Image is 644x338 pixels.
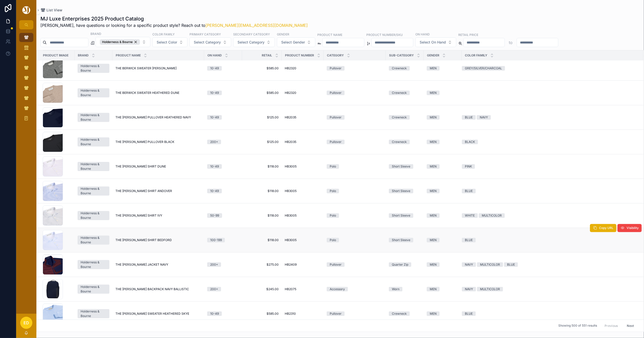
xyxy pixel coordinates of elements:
div: 200+ [210,262,218,267]
h1: MJ Luxe Enterprises 2025 Product Catalog [40,15,308,22]
a: $125.00 [245,140,279,144]
a: MEN [427,213,459,218]
div: MEN [430,262,437,267]
a: Holderness & Bourne [78,260,109,269]
span: HB2075 [285,287,296,291]
div: Crewneck [392,140,407,144]
a: Short Sleeve [389,213,421,218]
div: Pullover [330,140,342,144]
a: THE [PERSON_NAME] PULLOVER HEATHERED NAVY [115,115,201,119]
label: Secondary Category [233,32,270,36]
div: 200+ [210,140,218,144]
div: 10-49 [210,164,219,169]
div: BLUE [465,238,473,242]
span: Select Gender [281,40,305,45]
span: Select Category [194,40,221,45]
a: Pullover [327,91,383,95]
a: MEN [427,262,459,267]
div: Crewneck [392,66,407,71]
div: Accessory [330,287,345,291]
button: Select Button [152,37,187,47]
div: 200+ [210,287,218,291]
span: On Hand [207,53,222,57]
span: Product Image [43,53,68,57]
a: MEN [427,115,459,120]
a: MEN [427,238,459,242]
span: $585.00 [245,312,279,316]
div: BLUE [465,189,473,193]
a: Pullover [327,140,383,144]
div: Short Sleeve [392,164,410,169]
span: THE [PERSON_NAME] SHIRT BEDFORD [115,238,172,242]
span: List View [46,8,62,13]
a: HB2075 [285,287,321,291]
a: List View [40,8,62,13]
a: BLUE [462,311,637,316]
span: THE [PERSON_NAME] SHIRT ANDOVER [115,189,172,193]
a: HB3005 [285,214,321,218]
a: $125.00 [245,115,279,119]
a: MEN [427,287,459,291]
span: THE [PERSON_NAME] PULLOVER HEATHERED NAVY [115,115,191,119]
div: Pullover [330,115,342,120]
button: Visibility [617,224,642,232]
a: 200+ [207,262,239,267]
div: 10-49 [210,311,219,316]
span: THE [PERSON_NAME] SHIRT DUNE [115,164,166,168]
a: Quarter Zip [389,262,421,267]
div: MULTICOLOR [482,213,502,218]
div: Polo [330,213,336,218]
a: Crewneck [389,115,421,120]
a: Holderness & Bourne [78,211,109,220]
label: On Hand [415,32,430,36]
span: Retail [262,53,272,57]
a: 200+ [207,140,239,144]
div: 10-49 [210,91,219,95]
a: HB2310 [285,312,321,316]
div: Crewneck [392,91,407,95]
a: BLUE [462,189,637,193]
div: 10-49 [210,115,219,120]
button: Next [624,322,638,330]
div: MEN [430,311,437,316]
div: Holderness & Bourne [81,211,106,220]
a: 10-49 [207,66,239,71]
a: 200+ [207,287,239,291]
div: Holderness & Bourne [81,236,106,245]
a: 10-49 [207,311,239,316]
div: scrollable content [16,29,36,130]
a: NAVYMULTICOLORBLUE [462,262,637,267]
span: HB2320 [285,66,296,70]
a: THE [PERSON_NAME] SHIRT BEDFORD [115,238,201,242]
a: $118.00 [245,214,279,218]
button: Select Button [96,37,150,47]
label: Brand [90,31,101,36]
div: MEN [430,66,437,71]
a: $118.00 [245,238,279,242]
a: NAVYMULTICOLOR [462,287,637,291]
span: Color Family [465,53,487,57]
span: THE [PERSON_NAME] JACKET NAVY [115,263,168,267]
div: Short Sleeve [392,238,410,242]
a: Holderness & Bourne [78,285,109,294]
a: HB2320 [285,91,321,95]
a: GREY/SILVER/CHARCOAL [462,66,637,71]
div: NAVY [465,262,473,267]
span: HB2320 [285,91,296,95]
span: Select On Hand [420,40,446,45]
span: $118.00 [245,189,279,193]
a: THE [PERSON_NAME] SHIRT ANDOVER [115,189,201,193]
span: THE [PERSON_NAME] SHIRT IVY [115,214,162,218]
div: Quarter Zip [392,262,408,267]
a: 10-49 [207,115,239,120]
span: $585.00 [245,66,279,70]
div: Holderness & Bourne [81,64,106,73]
a: $245.00 [245,287,279,291]
span: HB3005 [285,214,297,218]
div: Holderness & Bourne [81,113,106,122]
span: Brand [78,53,89,57]
a: Crewneck [389,66,421,71]
a: Short Sleeve [389,238,421,242]
div: Crewneck [392,311,407,316]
